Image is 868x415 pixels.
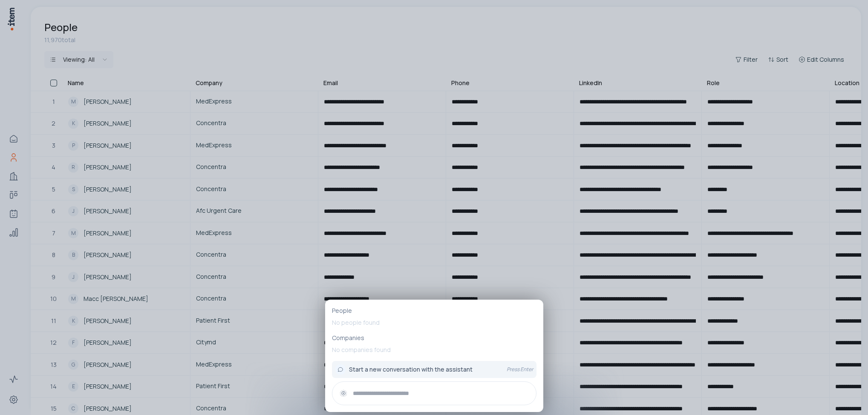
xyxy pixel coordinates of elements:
[332,361,536,378] button: Start a new conversation with the assistantPress Enter
[349,365,473,374] span: Start a new conversation with the assistant
[325,300,543,412] div: PeopleNo people foundCompaniesNo companies foundStart a new conversation with the assistantPress ...
[332,334,536,342] p: Companies
[507,366,533,373] p: Press Enter
[332,315,536,330] p: No people found
[332,306,536,315] p: People
[332,342,536,358] p: No companies found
